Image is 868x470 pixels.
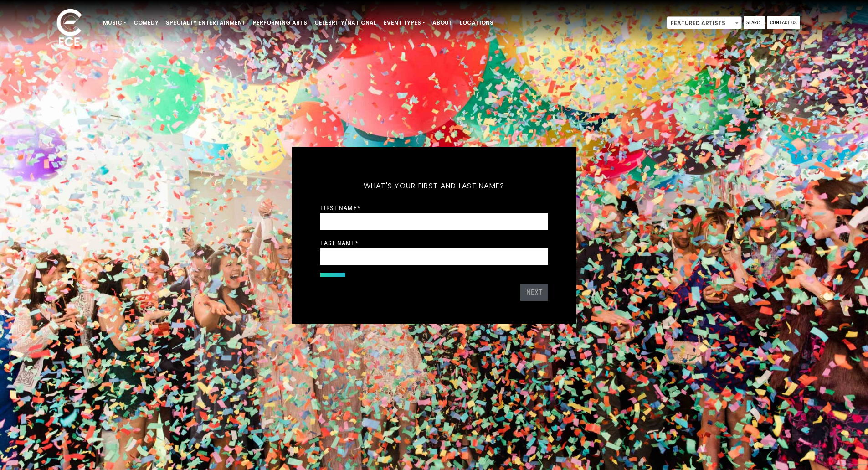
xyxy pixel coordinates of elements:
a: Search [744,16,765,29]
a: Specialty Entertainment [162,15,249,31]
span: Featured Artists [667,16,742,29]
label: Last Name [320,239,359,247]
h5: What's your first and last name? [320,170,548,202]
label: First Name [320,204,360,212]
a: Music [99,15,130,31]
a: Event Types [380,15,429,31]
a: Contact Us [767,16,800,29]
a: About [429,15,456,31]
a: Celebrity/National [311,15,380,31]
a: Comedy [130,15,162,31]
span: Featured Artists [667,17,741,30]
img: ece_new_logo_whitev2-1.png [46,6,92,51]
a: Locations [456,15,497,31]
a: Performing Arts [249,15,311,31]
